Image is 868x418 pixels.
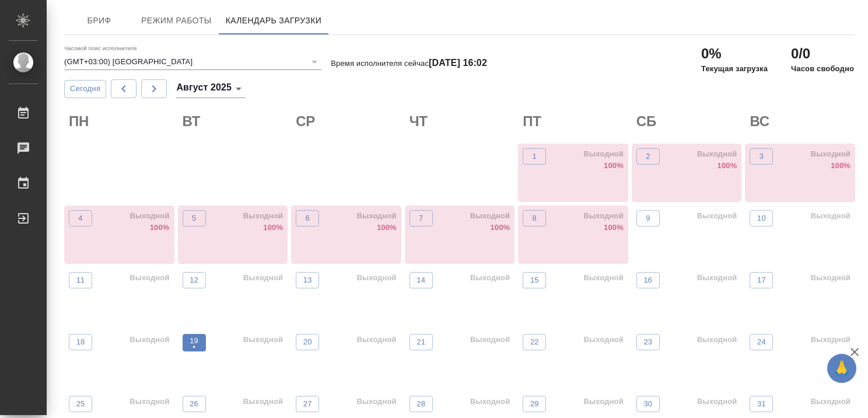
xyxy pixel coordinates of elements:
[643,398,652,410] p: 30
[190,398,198,410] p: 26
[584,148,624,160] p: Выходной
[643,274,652,286] p: 16
[296,112,401,131] h2: СР
[584,222,624,234] p: 100 %
[636,334,660,350] button: 23
[791,44,854,63] h2: 0/0
[530,274,539,286] p: 15
[226,13,322,28] span: Календарь загрузки
[757,274,766,286] p: 17
[296,334,319,350] button: 20
[811,148,850,160] p: Выходной
[429,58,487,68] h4: [DATE] 16:02
[69,272,92,288] button: 11
[636,148,660,165] button: 2
[523,210,546,227] button: 8
[811,160,850,172] p: 100 %
[757,336,766,348] p: 24
[757,398,766,410] p: 31
[190,274,198,286] p: 12
[303,274,312,286] p: 13
[523,148,546,165] button: 1
[190,342,198,353] p: •
[76,336,85,348] p: 18
[409,334,433,350] button: 21
[303,398,312,410] p: 27
[750,396,773,412] button: 31
[409,272,433,288] button: 14
[183,272,206,288] button: 12
[303,336,312,348] p: 20
[646,213,650,224] p: 9
[643,336,652,348] p: 23
[296,396,319,412] button: 27
[750,210,773,227] button: 10
[69,396,92,412] button: 25
[409,396,433,412] button: 28
[584,272,624,284] p: Выходной
[296,210,319,227] button: 6
[331,59,487,68] p: Время исполнителя сейчас
[811,396,850,407] p: Выходной
[243,210,283,222] p: Выходной
[701,63,768,75] p: Текущая загрузка
[183,396,206,412] button: 26
[190,335,198,347] p: 19
[416,398,425,410] p: 28
[759,151,764,162] p: 3
[69,112,174,131] h2: ПН
[356,210,396,222] p: Выходной
[141,13,212,28] span: Режим работы
[356,272,396,284] p: Выходной
[827,354,856,383] button: 🙏
[64,80,106,98] button: Сегодня
[832,356,852,381] span: 🙏
[584,396,624,407] p: Выходной
[523,396,546,412] button: 29
[243,334,283,346] p: Выходной
[697,396,737,407] p: Выходной
[470,334,510,346] p: Выходной
[636,272,660,288] button: 16
[305,213,309,224] p: 6
[523,112,628,131] h2: ПТ
[409,112,515,131] h2: ЧТ
[811,210,850,222] p: Выходной
[129,222,169,234] p: 100 %
[811,334,850,346] p: Выходной
[356,334,396,346] p: Выходной
[71,13,127,28] span: Бриф
[523,334,546,350] button: 22
[530,336,539,348] p: 22
[129,210,169,222] p: Выходной
[416,336,425,348] p: 21
[584,160,624,172] p: 100 %
[243,222,283,234] p: 100 %
[533,151,537,162] p: 1
[78,213,82,224] p: 4
[183,210,206,227] button: 5
[750,112,855,131] h2: ВС
[750,334,773,350] button: 24
[129,334,169,346] p: Выходной
[419,213,423,224] p: 7
[76,274,85,286] p: 11
[64,46,137,51] label: Часовой пояс исполнителя
[757,213,766,224] p: 10
[470,396,510,407] p: Выходной
[69,210,92,227] button: 4
[811,272,850,284] p: Выходной
[176,79,246,98] div: Август 2025
[697,160,737,172] p: 100 %
[697,148,737,160] p: Выходной
[243,272,283,284] p: Выходной
[636,210,660,227] button: 9
[636,112,742,131] h2: СБ
[409,210,433,227] button: 7
[750,272,773,288] button: 17
[356,222,396,234] p: 100 %
[584,334,624,346] p: Выходной
[183,112,288,131] h2: ВТ
[70,82,100,96] span: Сегодня
[470,210,510,222] p: Выходной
